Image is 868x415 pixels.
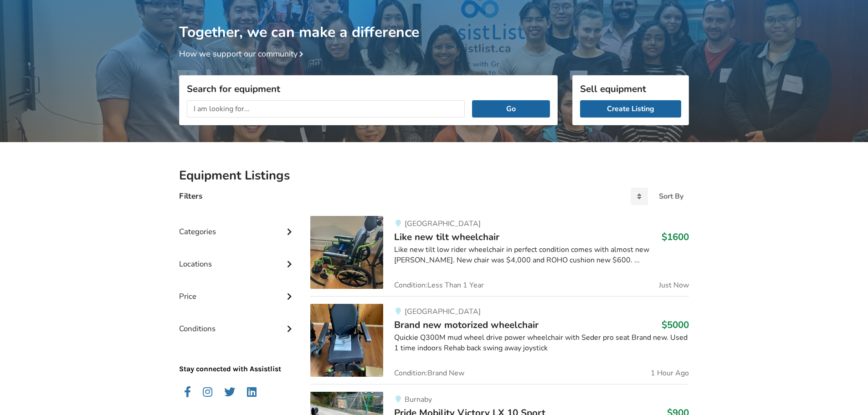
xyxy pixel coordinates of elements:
[310,216,689,296] a: mobility-like new tilt wheelchair[GEOGRAPHIC_DATA]Like new tilt wheelchair$1600Like new tilt low ...
[662,319,689,331] h3: $5000
[187,83,550,95] h3: Search for equipment
[179,209,296,241] div: Categories
[179,306,296,338] div: Conditions
[472,100,550,118] button: Go
[179,273,296,306] div: Price
[179,241,296,273] div: Locations
[659,193,683,200] div: Sort By
[394,231,499,243] span: Like new tilt wheelchair
[394,333,689,354] div: Quickie Q300M mud wheel drive power wheelchair with Seder pro seat Brand new. Used 1 time indoors...
[394,282,484,289] span: Condition: Less Than 1 Year
[659,282,689,289] span: Just Now
[651,369,689,377] span: 1 Hour Ago
[187,100,465,118] input: I am looking for...
[394,369,464,377] span: Condition: Brand New
[310,216,383,289] img: mobility-like new tilt wheelchair
[179,48,307,59] a: How we support our community
[580,100,681,118] a: Create Listing
[580,83,681,95] h3: Sell equipment
[310,304,383,377] img: mobility-brand new motorized wheelchair
[310,296,689,384] a: mobility-brand new motorized wheelchair [GEOGRAPHIC_DATA]Brand new motorized wheelchair$5000Quick...
[405,219,481,229] span: [GEOGRAPHIC_DATA]
[394,245,689,266] div: Like new tilt low rider wheelchair in perfect condition comes with almost new [PERSON_NAME]. New ...
[394,318,539,331] span: Brand new motorized wheelchair
[662,231,689,243] h3: $1600
[179,191,202,201] h4: Filters
[405,395,432,405] span: Burnaby
[405,307,481,317] span: [GEOGRAPHIC_DATA]
[179,338,296,374] p: Stay connected with Assistlist
[179,168,689,184] h2: Equipment Listings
